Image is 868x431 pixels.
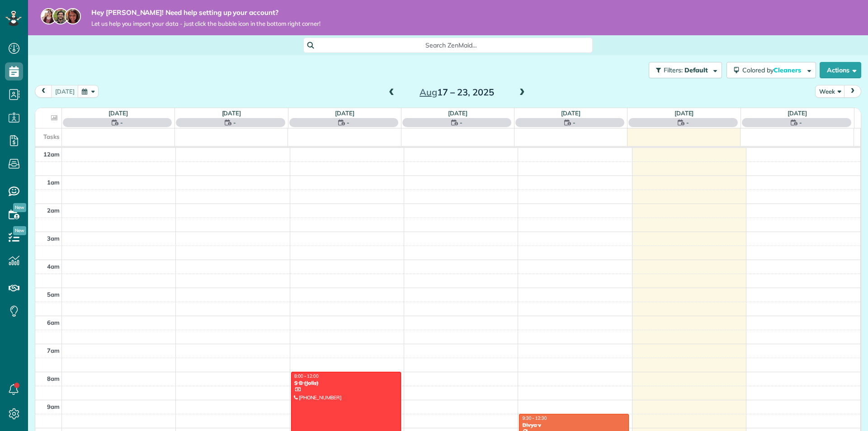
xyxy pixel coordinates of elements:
[522,422,626,428] div: Divya v
[788,109,807,117] a: [DATE]
[120,118,123,127] span: -
[664,66,683,74] span: Filters:
[43,151,60,158] span: 12am
[47,291,60,298] span: 5am
[47,319,60,326] span: 6am
[41,8,57,24] img: maria-72a9807cf96188c08ef61303f053569d2e2a8a1cde33d635c8a3ac13582a053d.jpg
[91,20,321,28] span: Let us help you import your data - just click the bubble icon in the bottom right corner!
[294,380,398,386] div: S B (Jolis)
[815,85,845,97] button: Week
[420,86,437,98] span: Aug
[561,109,580,117] a: [DATE]
[335,109,354,117] a: [DATE]
[47,207,60,214] span: 2am
[13,226,26,235] span: New
[347,118,349,127] span: -
[774,66,802,74] span: Cleaners
[686,118,689,127] span: -
[52,8,69,24] img: jorge-587dff0eeaa6aab1f244e6dc62b8924c3b6ad411094392a53c71c6c4a576187d.jpg
[51,85,79,97] button: [DATE]
[47,403,60,410] span: 9am
[222,109,241,117] a: [DATE]
[684,66,708,74] span: Default
[91,8,321,17] strong: Hey [PERSON_NAME]! Need help setting up your account?
[649,62,722,78] button: Filters: Default
[820,62,861,78] button: Actions
[43,133,60,140] span: Tasks
[675,109,694,117] a: [DATE]
[35,85,52,97] button: prev
[726,62,816,78] button: Colored byCleaners
[522,415,547,421] span: 9:30 - 12:30
[233,118,236,127] span: -
[47,235,60,242] span: 3am
[742,66,804,74] span: Colored by
[108,109,128,117] a: [DATE]
[47,263,60,270] span: 4am
[65,8,81,24] img: michelle-19f622bdf1676172e81f8f8fba1fb50e276960ebfe0243fe18214015130c80e4.jpg
[294,373,319,379] span: 8:00 - 12:00
[448,109,467,117] a: [DATE]
[47,375,60,382] span: 8am
[47,347,60,354] span: 7am
[13,203,26,212] span: New
[460,118,462,127] span: -
[644,62,722,78] a: Filters: Default
[799,118,802,127] span: -
[573,118,576,127] span: -
[47,179,60,186] span: 1am
[400,87,513,97] h2: 17 – 23, 2025
[844,85,861,97] button: next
